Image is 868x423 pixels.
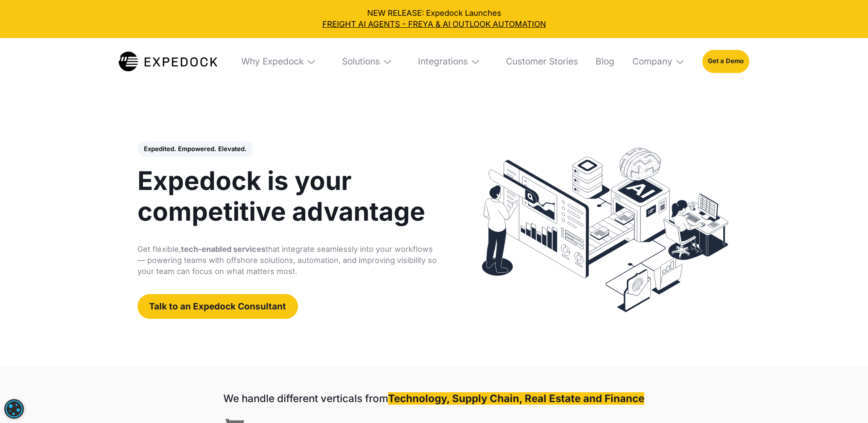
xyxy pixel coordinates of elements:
[8,19,860,30] a: FREIGHT AI AGENTS - FREYA & AI OUTLOOK AUTOMATION
[181,245,266,254] strong: tech-enabled services
[234,38,324,85] div: Why Expedock
[137,165,438,227] h1: Expedock is your competitive advantage
[498,38,578,85] a: Customer Stories
[726,331,868,423] iframe: Chat Widget
[632,56,672,67] div: Company
[342,56,380,67] div: Solutions
[702,50,749,73] a: Get a Demo
[588,38,614,85] a: Blog
[334,38,400,85] div: Solutions
[137,244,438,277] p: Get flexible, that integrate seamlessly into your workflows — powering teams with offshore soluti...
[624,38,693,85] div: Company
[223,392,388,405] strong: We handle different verticals from
[410,38,488,85] div: Integrations
[137,294,298,319] a: Talk to an Expedock Consultant
[726,331,868,423] div: Widget de chat
[241,56,304,67] div: Why Expedock
[8,8,860,30] div: NEW RELEASE: Expedock Launches
[418,56,468,67] div: Integrations
[388,392,644,405] strong: Technology, Supply Chain, Real Estate and Finance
